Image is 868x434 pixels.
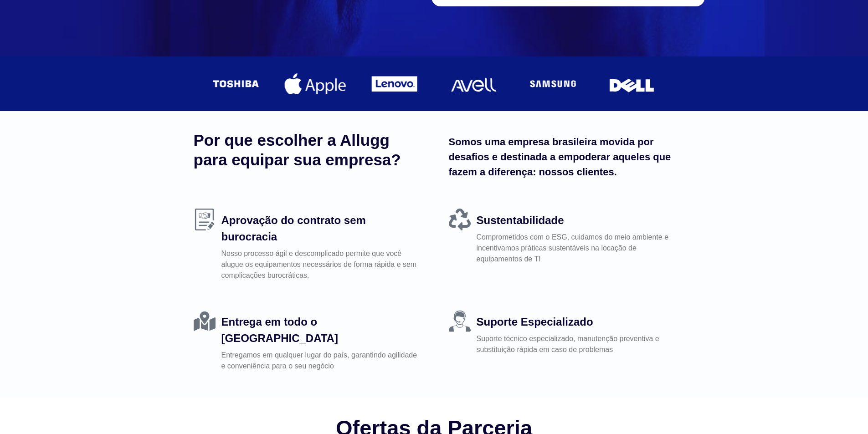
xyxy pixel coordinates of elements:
[477,333,675,355] p: Suporte técnico especializado, manutenção preventiva e substituição rápida em caso de problemas
[704,317,868,434] div: Widget de chat
[123,113,171,120] span: Tipo de Empresa
[221,316,338,344] span: Entrega em todo o [GEOGRAPHIC_DATA]
[205,61,267,107] div: 5 / 6
[522,61,583,107] div: samsung
[364,61,425,107] div: 1 / 6
[704,317,868,434] iframe: Chat Widget
[123,38,179,46] span: Número de telefone
[477,214,564,226] span: Sustentabilidade
[205,61,663,107] div: Slides
[123,1,156,8] span: Sobrenome
[221,214,366,243] span: Aprovação do contrato sem burocracia
[194,130,420,169] h3: Por que escolher a Allugg para equipar sua empresa?
[477,316,593,328] span: Suporte Especializado
[285,61,346,107] div: apple
[477,232,675,265] p: Comprometidos com o ESG, cuidamos do meio ambiente e incentivamos práticas sustentáveis na locaçã...
[123,76,140,83] span: Cargo
[601,61,663,107] div: dell
[285,61,346,107] div: 6 / 6
[221,248,420,281] p: Nosso processo ágil e descomplicado permite que você alugue os equipamentos necessários de forma ...
[123,150,177,158] span: Tempo de Locação
[443,61,504,107] div: avell
[522,61,583,107] div: 3 / 6
[205,61,267,107] div: toshiba
[364,61,425,107] div: lenovo
[449,134,675,179] h4: Somos uma empresa brasileira movida por desafios e destinada a empoderar aqueles que fazem a dife...
[221,350,420,372] p: Entregamos em qualquer lugar do país, garantindo agilidade e conveniência para o seu negócio
[443,61,504,107] div: 2 / 6
[601,61,663,107] div: 4 / 6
